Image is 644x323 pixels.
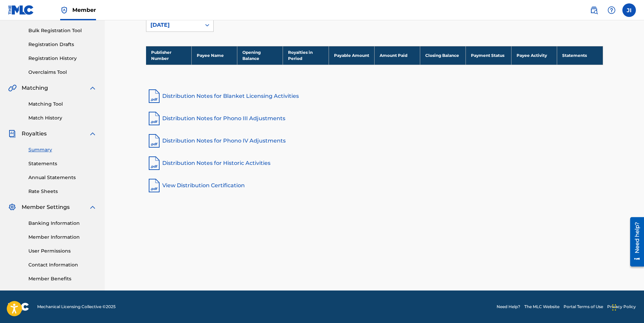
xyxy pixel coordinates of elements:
a: Rate Sheets [28,188,97,195]
img: expand [89,84,97,92]
img: expand [89,130,97,138]
img: help [607,6,616,14]
a: View Distribution Certification [146,177,603,194]
a: Registration History [28,55,97,62]
a: Distribution Notes for Blanket Licensing Activities [146,88,603,104]
img: pdf [146,110,162,127]
a: Registration Drafts [28,41,97,48]
a: Need Help? [497,304,520,310]
span: Mechanical Licensing Collective © 2025 [37,304,116,310]
img: Royalties [8,130,16,138]
th: Payee Name [192,46,237,65]
iframe: Resource Center [625,215,644,269]
th: Closing Balance [420,46,466,65]
div: [DATE] [150,21,197,29]
a: Bulk Registration Tool [28,27,97,34]
a: Public Search [587,3,601,17]
img: search [590,6,598,14]
span: Member Settings [22,203,70,211]
img: logo [8,303,29,311]
th: Payment Status [466,46,511,65]
span: Member [72,6,96,14]
div: Widget de chat [610,290,644,323]
img: expand [89,203,97,211]
a: Banking Information [28,220,97,227]
img: MLC Logo [8,5,34,15]
a: Distribution Notes for Phono III Adjustments [146,110,603,127]
img: Matching [8,84,17,92]
a: Matching Tool [28,101,97,108]
a: Match History [28,114,97,122]
a: Distribution Notes for Historic Activities [146,155,603,171]
div: Arrastrar [612,297,616,318]
a: Privacy Policy [607,304,636,310]
iframe: Chat Widget [610,290,644,323]
th: Opening Balance [237,46,283,65]
th: Royalties in Period [283,46,329,65]
img: pdf [146,133,162,149]
a: User Permissions [28,247,97,255]
img: pdf [146,177,162,194]
th: Amount Paid [374,46,420,65]
span: Royalties [22,130,47,138]
a: The MLC Website [524,304,559,310]
div: User Menu [622,3,636,17]
a: Member Information [28,234,97,241]
th: Publisher Number [146,46,192,65]
img: Member Settings [8,203,16,211]
img: pdf [146,155,162,171]
th: Payee Activity [511,46,557,65]
span: Matching [22,84,48,92]
th: Statements [557,46,603,65]
a: Distribution Notes for Phono IV Adjustments [146,133,603,149]
a: Overclaims Tool [28,69,97,76]
img: Top Rightsholder [60,6,68,14]
a: Statements [28,160,97,167]
a: Member Benefits [28,275,97,282]
a: Annual Statements [28,174,97,181]
a: Contact Information [28,261,97,268]
a: Portal Terms of Use [564,304,603,310]
th: Payable Amount [329,46,374,65]
a: Summary [28,146,97,153]
img: pdf [146,88,162,104]
div: Help [605,3,618,17]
